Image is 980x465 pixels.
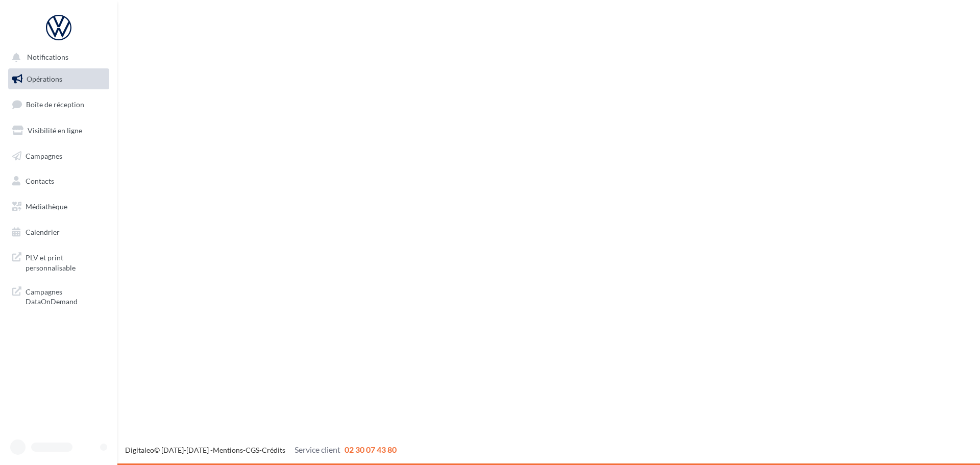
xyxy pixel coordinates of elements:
[6,145,111,167] a: Campagnes
[26,100,84,109] span: Boîte de réception
[295,445,340,454] span: Service client
[246,446,259,454] a: CGS
[27,53,68,62] span: Notifications
[6,170,111,192] a: Contacts
[213,446,243,454] a: Mentions
[26,202,67,211] span: Médiathèque
[345,445,397,454] span: 02 30 07 43 80
[262,446,285,454] a: Crédits
[26,151,62,160] span: Campagnes
[6,93,111,115] a: Boîte de réception
[6,196,111,217] a: Médiathèque
[6,247,111,277] a: PLV et print personnalisable
[27,75,62,83] span: Opérations
[6,222,111,243] a: Calendrier
[6,120,111,141] a: Visibilité en ligne
[125,446,397,454] span: © [DATE]-[DATE] - - -
[28,126,82,135] span: Visibilité en ligne
[26,251,105,273] span: PLV et print personnalisable
[6,68,111,90] a: Opérations
[26,285,105,307] span: Campagnes DataOnDemand
[6,281,111,311] a: Campagnes DataOnDemand
[26,228,60,236] span: Calendrier
[26,177,54,185] span: Contacts
[125,446,154,454] a: Digitaleo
